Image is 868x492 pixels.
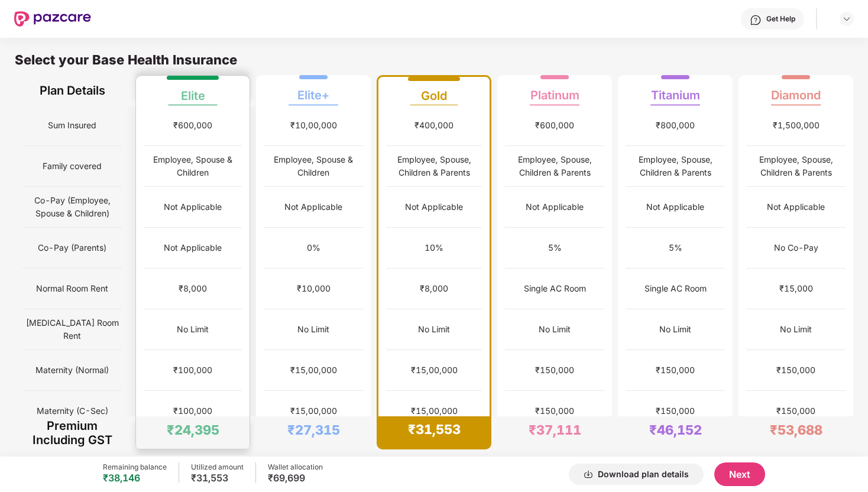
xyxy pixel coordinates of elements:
div: ₹150,000 [535,404,574,417]
div: Select your Base Health Insurance [15,51,853,75]
div: Platinum [530,79,579,102]
div: ₹1,500,000 [773,119,820,132]
div: ₹800,000 [656,119,695,132]
div: ₹100,000 [173,404,212,417]
div: Wallet allocation [268,462,323,472]
div: ₹8,000 [420,282,448,295]
span: Family covered [43,155,102,177]
div: Employee, Spouse, Children & Parents [746,153,846,179]
div: Not Applicable [526,200,584,213]
div: Single AC Room [524,282,586,295]
div: ₹600,000 [173,119,212,132]
div: Not Applicable [164,241,222,254]
div: ₹31,553 [408,421,461,438]
div: ₹10,000 [297,282,331,295]
div: No Limit [418,323,450,336]
div: ₹150,000 [776,364,815,377]
div: Employee, Spouse, Children & Parents [505,153,604,179]
div: 10% [425,241,443,254]
div: ₹24,395 [167,422,219,438]
img: New Pazcare Logo [14,11,91,27]
div: Employee, Spouse & Children [144,153,242,179]
div: Utilized amount [191,462,244,472]
div: ₹69,699 [268,472,323,484]
div: ₹100,000 [173,364,212,377]
div: Not Applicable [284,200,342,213]
div: Download plan details [598,470,689,479]
div: Employee, Spouse, Children & Parents [386,153,482,179]
div: Not Applicable [405,200,463,213]
button: Next [714,462,765,486]
div: Titanium [651,79,700,102]
span: Maternity (C-Sec) [37,400,108,422]
div: No Limit [659,323,691,336]
button: Download plan details [569,464,704,485]
div: Not Applicable [767,200,825,213]
div: Remaining balance [103,462,167,472]
div: ₹46,152 [649,422,702,438]
span: Co-Pay (Parents) [38,237,106,259]
span: [MEDICAL_DATA] Room Rent [22,312,122,347]
div: Gold [421,79,447,103]
span: Sum Insured [48,114,96,137]
div: ₹150,000 [656,364,695,377]
div: No Limit [297,323,329,336]
div: ₹15,00,000 [290,364,337,377]
div: No Limit [177,323,209,336]
div: ₹53,688 [770,422,822,438]
div: ₹150,000 [535,364,574,377]
div: 5% [548,241,562,254]
div: Not Applicable [646,200,704,213]
div: ₹150,000 [656,404,695,417]
div: ₹600,000 [535,119,574,132]
div: ₹400,000 [414,119,454,132]
div: Diamond [771,79,821,102]
div: ₹31,553 [191,472,244,484]
div: Elite [181,79,205,103]
span: Maternity (Normal) [35,359,109,381]
div: ₹15,00,000 [411,364,458,377]
div: ₹37,111 [529,422,581,438]
div: Premium Including GST [22,416,122,449]
div: ₹38,146 [103,472,167,484]
span: Co-Pay (Employee, Spouse & Children) [22,189,122,225]
div: No Co-Pay [774,241,818,254]
div: ₹15,000 [779,282,813,295]
div: ₹10,00,000 [290,119,337,132]
div: No Limit [539,323,571,336]
img: svg+xml;base64,PHN2ZyBpZD0iSGVscC0zMngzMiIgeG1sbnM9Imh0dHA6Ly93d3cudzMub3JnLzIwMDAvc3ZnIiB3aWR0aD... [750,14,762,26]
div: Elite+ [297,79,329,102]
div: Not Applicable [164,200,222,213]
div: Get Help [766,14,795,24]
div: Single AC Room [644,282,707,295]
span: Normal Room Rent [36,277,108,300]
img: svg+xml;base64,PHN2ZyBpZD0iRHJvcGRvd24tMzJ4MzIiIHhtbG5zPSJodHRwOi8vd3d3LnczLm9yZy8yMDAwL3N2ZyIgd2... [842,14,851,24]
div: ₹15,00,000 [411,404,458,417]
img: svg+xml;base64,PHN2ZyBpZD0iRG93bmxvYWQtMzJ4MzIiIHhtbG5zPSJodHRwOi8vd3d3LnczLm9yZy8yMDAwL3N2ZyIgd2... [584,470,593,479]
div: Employee, Spouse & Children [264,153,363,179]
div: No Limit [780,323,812,336]
div: 0% [307,241,320,254]
div: ₹15,00,000 [290,404,337,417]
div: Employee, Spouse, Children & Parents [626,153,725,179]
div: ₹150,000 [776,404,815,417]
div: ₹8,000 [179,282,207,295]
div: ₹27,315 [287,422,340,438]
div: 5% [669,241,682,254]
div: Plan Details [22,75,122,105]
